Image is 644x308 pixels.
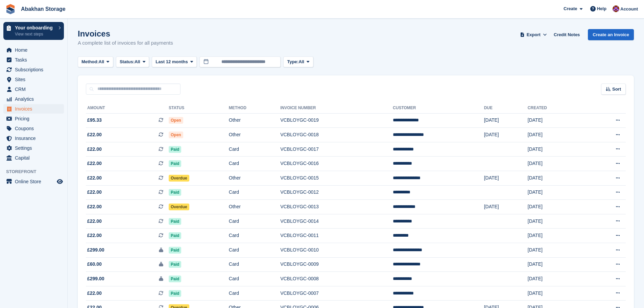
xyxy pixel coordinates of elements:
td: Card [229,142,280,157]
span: £22.00 [87,174,102,182]
p: View next steps [15,31,55,37]
a: menu [3,85,64,94]
td: Other [229,200,280,214]
span: Account [620,6,638,13]
td: Card [229,272,280,286]
th: Customer [393,103,484,114]
img: stora-icon-8386f47178a22dfd0bd8f6a31ec36ba5ce8667c1dd55bd0f319d3a0aa187defe.svg [5,4,16,14]
th: Invoice Number [280,103,393,114]
span: £22.00 [87,146,102,153]
td: VCBLOYGC-0007 [280,286,393,301]
a: Preview store [56,177,64,186]
span: Status: [120,58,135,65]
td: Card [229,243,280,258]
span: All [299,58,304,65]
span: Settings [15,143,55,153]
th: Due [484,103,528,114]
span: £95.33 [87,117,102,124]
span: Export [527,31,541,38]
td: [DATE] [528,286,584,301]
a: menu [3,75,64,84]
span: Home [15,45,55,55]
a: Abakhan Storage [18,3,68,15]
a: menu [3,94,64,104]
span: Analytics [15,94,55,104]
span: Overdue [169,204,189,210]
td: VCBLOYGC-0014 [280,214,393,229]
span: Paid [169,261,181,268]
span: £22.00 [87,160,102,167]
span: All [99,58,104,65]
a: menu [3,45,64,55]
span: CRM [15,85,55,94]
td: [DATE] [528,128,584,142]
span: £22.00 [87,203,102,210]
td: VCBLOYGC-0009 [280,257,393,272]
h1: Invoices [78,29,173,38]
td: VCBLOYGC-0017 [280,142,393,157]
span: Create [564,5,577,12]
td: VCBLOYGC-0013 [280,200,393,214]
p: Your onboarding [15,25,55,30]
th: Created [528,103,584,114]
button: Status: All [116,56,149,68]
span: Overdue [169,175,189,182]
span: £299.00 [87,275,104,282]
td: Card [229,214,280,229]
span: Last 12 months [156,58,188,65]
td: [DATE] [484,113,528,128]
span: Tasks [15,55,55,65]
td: [DATE] [528,257,584,272]
span: Sort [612,86,621,93]
span: Online Store [15,177,55,186]
th: Amount [86,103,169,114]
span: £22.00 [87,232,102,239]
td: VCBLOYGC-0016 [280,157,393,171]
span: £22.00 [87,290,102,297]
a: menu [3,104,64,114]
td: Card [229,185,280,200]
span: Capital [15,153,55,163]
img: William Abakhan [613,5,619,12]
a: Your onboarding View next steps [3,22,64,40]
td: Other [229,128,280,142]
td: [DATE] [528,113,584,128]
td: VCBLOYGC-0015 [280,171,393,186]
span: Coupons [15,124,55,133]
span: £22.00 [87,218,102,225]
th: Method [229,103,280,114]
td: [DATE] [528,171,584,186]
td: Card [229,286,280,301]
a: menu [3,55,64,65]
td: [DATE] [528,272,584,286]
a: menu [3,124,64,133]
span: £22.00 [87,131,102,138]
td: [DATE] [484,171,528,186]
span: Open [169,132,183,138]
a: Create an Invoice [588,29,634,40]
td: [DATE] [528,200,584,214]
span: Paid [169,189,181,196]
span: Paid [169,232,181,239]
button: Type: All [283,56,313,68]
span: All [135,58,140,65]
a: menu [3,114,64,123]
td: VCBLOYGC-0008 [280,272,393,286]
span: Paid [169,160,181,167]
a: menu [3,65,64,74]
td: Card [229,157,280,171]
td: VCBLOYGC-0012 [280,185,393,200]
td: [DATE] [484,128,528,142]
td: [DATE] [528,142,584,157]
span: Paid [169,276,181,282]
span: Help [597,5,606,12]
span: £22.00 [87,189,102,196]
td: Other [229,171,280,186]
a: Credit Notes [551,29,582,40]
span: Paid [169,218,181,225]
span: Invoices [15,104,55,114]
span: Insurance [15,134,55,143]
span: Subscriptions [15,65,55,74]
td: [DATE] [528,214,584,229]
a: menu [3,153,64,163]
